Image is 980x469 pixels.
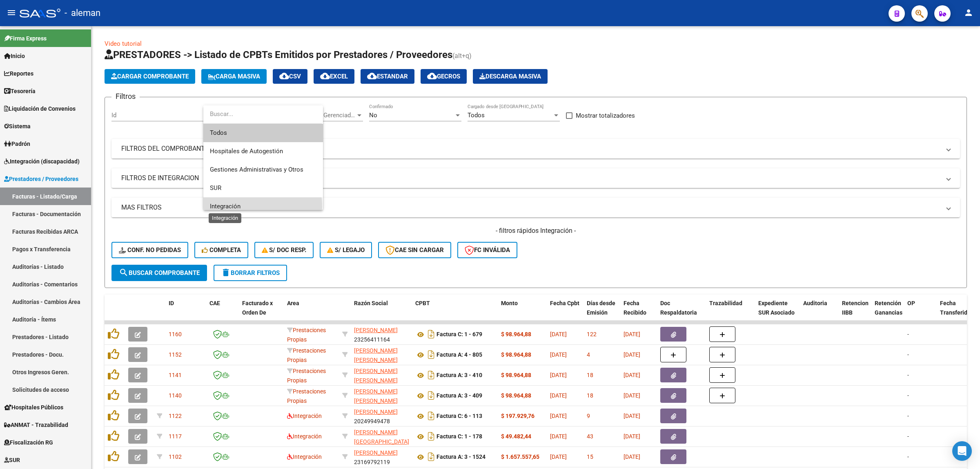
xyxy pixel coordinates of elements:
span: Integración [210,203,241,210]
span: Gestiones Administrativas y Otros [210,166,303,173]
span: Todos [210,124,316,142]
span: Hospitales de Autogestión [210,147,283,155]
div: Open Intercom Messenger [952,441,972,461]
input: dropdown search [203,105,322,123]
span: SUR [210,184,221,192]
